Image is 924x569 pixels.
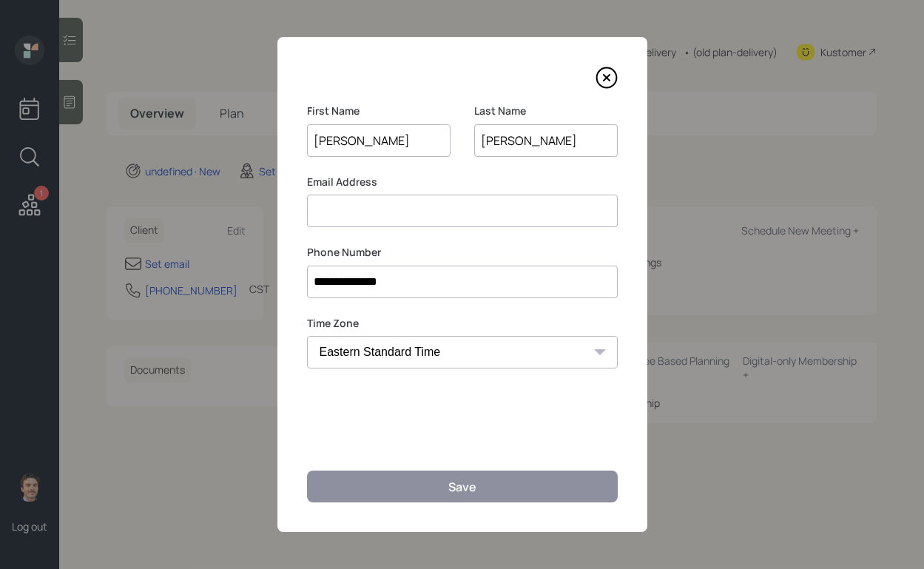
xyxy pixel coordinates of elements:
[474,104,618,118] label: Last Name
[307,104,451,118] label: First Name
[307,175,618,189] label: Email Address
[448,479,476,495] div: Save
[307,245,618,260] label: Phone Number
[307,316,618,331] label: Time Zone
[307,471,618,502] button: Save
